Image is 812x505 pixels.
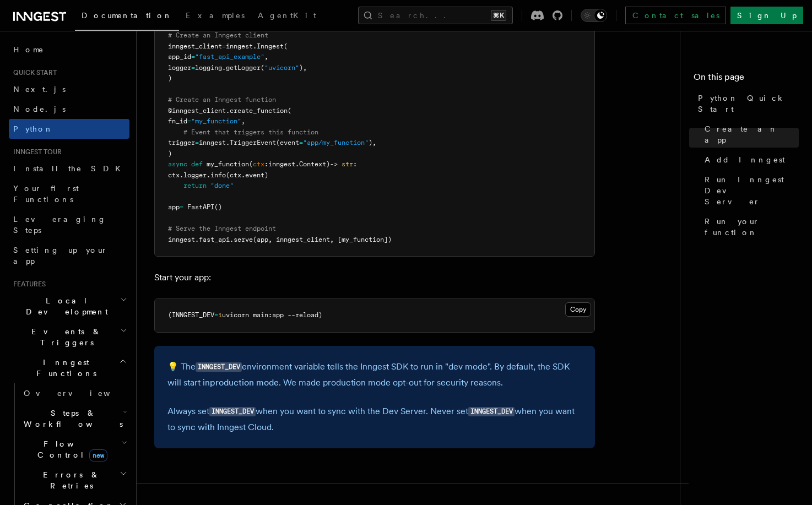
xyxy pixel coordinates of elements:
a: AgentKit [251,3,323,30]
span: ) [168,74,172,82]
span: Examples [186,11,245,20]
span: = [191,64,195,72]
a: Sign Up [730,7,803,24]
span: Overview [24,389,137,398]
span: Flow Control [19,438,121,460]
span: "my_function" [191,117,241,125]
a: Run Inngest Dev Server [700,170,799,211]
p: Always set when you want to sync with the Dev Server. Never set when you want to sync with Innges... [167,404,582,435]
span: create_function [230,107,288,115]
span: = [222,42,226,50]
span: Steps & Workflows [19,408,123,430]
span: # Create an Inngest client [168,31,268,39]
a: Leveraging Steps [9,209,129,240]
span: AgentKit [258,11,316,20]
span: "done" [210,182,234,189]
span: Python [13,124,53,133]
span: = [195,139,199,146]
p: 💡 The environment variable tells the Inngest SDK to run in "dev mode". By default, the SDK will s... [167,359,582,390]
span: fast_api [199,236,230,243]
span: () [214,203,222,211]
span: -> [330,160,338,168]
span: "app/my_function" [303,139,369,146]
a: Create an app [700,119,799,150]
span: Create an app [705,123,799,145]
a: Your first Functions [9,178,129,209]
span: ( [249,160,253,168]
span: ctx [168,171,180,179]
span: , [241,117,245,125]
span: inngest [226,42,253,50]
a: Run your function [700,211,799,242]
span: . [195,236,199,243]
span: Quick start [9,68,57,77]
span: ( [261,64,264,72]
button: Copy [565,302,591,317]
span: . [230,236,234,243]
span: , [264,53,268,61]
span: (INNGEST_DEV [168,311,214,319]
code: INNGEST_DEV [209,407,256,416]
span: (ctx.event) [226,171,268,179]
span: Next.js [13,85,66,94]
span: Python Quick Start [698,93,799,115]
a: Setting up your app [9,240,129,271]
span: # Event that triggers this function [183,128,318,136]
span: FastAPI [187,203,214,211]
span: Setting up your app [13,246,108,265]
span: Inngest Functions [9,357,119,379]
span: logger [183,171,207,179]
span: Run your function [705,216,799,238]
a: Next.js [9,79,129,99]
span: logger [168,64,191,72]
span: trigger [168,139,195,146]
button: Toggle dark mode [581,9,607,22]
span: (event [276,139,299,146]
span: Local Development [9,295,120,317]
span: Features [9,280,46,289]
a: Overview [19,383,129,403]
span: = [299,139,303,146]
button: Steps & Workflows [19,403,129,434]
a: Home [9,40,129,59]
span: logging. [195,64,226,72]
span: Events & Triggers [9,326,120,348]
span: # Create an Inngest function [168,96,276,104]
span: . [253,42,257,50]
code: INNGEST_DEV [468,407,515,416]
span: Inngest [257,42,284,50]
kbd: ⌘K [491,10,506,21]
a: Python Quick Start [694,88,799,119]
button: Inngest Functions [9,352,129,383]
span: ( [288,107,291,115]
span: = [191,53,195,61]
button: Search...⌘K [358,7,513,24]
a: Python [9,119,129,139]
span: inngest. [199,139,230,146]
span: : [264,160,268,168]
span: # Serve the Inngest endpoint [168,225,276,232]
span: ctx [253,160,264,168]
span: Context) [299,160,330,168]
p: Start your app: [154,270,595,285]
span: Node.js [13,105,66,113]
span: inngest [268,160,295,168]
span: Add Inngest [705,154,785,165]
button: Flow Controlnew [19,434,129,465]
a: production mode [210,377,279,388]
span: inngest_client [168,42,222,50]
code: INNGEST_DEV [196,362,242,372]
span: . [295,160,299,168]
span: ), [299,64,307,72]
span: TriggerEvent [230,139,276,146]
span: = [180,203,183,211]
span: ( [284,42,288,50]
span: "uvicorn" [264,64,299,72]
span: my_function [207,160,249,168]
span: Inngest tour [9,148,62,156]
span: Run Inngest Dev Server [705,174,799,207]
a: Node.js [9,99,129,119]
span: info [210,171,226,179]
span: Errors & Retries [19,469,120,491]
span: Install the SDK [13,164,127,173]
